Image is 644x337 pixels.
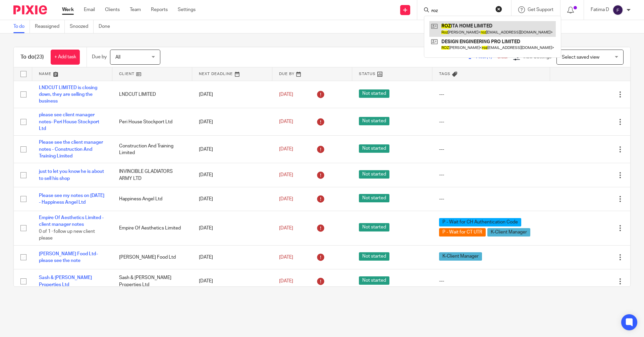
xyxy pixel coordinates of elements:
[51,50,80,65] a: + Add task
[39,113,99,131] a: please see client manager notes- Peri House Stockport Ltd
[439,119,543,125] div: ---
[192,211,272,246] td: [DATE]
[192,187,272,211] td: [DATE]
[112,187,193,211] td: Happiness Angel Ltd
[39,140,103,158] a: Please see the client manager notes - Construction And Training Limited
[439,228,486,237] span: P - Wait for CT UTR
[192,245,272,269] td: [DATE]
[279,197,293,201] span: [DATE]
[562,55,599,60] span: Select saved view
[528,7,553,12] span: Get Support
[359,89,389,98] span: Not started
[439,172,543,178] div: ---
[13,20,30,33] a: To do
[279,173,293,177] span: [DATE]
[439,252,482,261] span: K-Client Manager
[192,269,272,293] td: [DATE]
[99,20,115,33] a: Done
[431,8,491,14] input: Search
[591,6,609,13] p: Fatima D
[359,170,389,179] span: Not started
[439,91,543,98] div: ---
[39,193,104,205] a: Please see my notes on [DATE] - Happiness Angel Ltd
[359,117,389,125] span: Not started
[112,245,193,269] td: [PERSON_NAME] Food Ltd
[359,252,389,261] span: Not started
[359,223,389,231] span: Not started
[192,163,272,187] td: [DATE]
[192,108,272,136] td: [DATE]
[279,279,293,283] span: [DATE]
[39,85,97,104] a: LNDCUT LIMITED is closing down, they are selling the business
[487,228,530,237] span: K-Client Manager
[359,144,389,153] span: Not started
[279,147,293,152] span: [DATE]
[279,120,293,124] span: [DATE]
[178,6,196,13] a: Settings
[151,6,168,13] a: Reports
[112,163,193,187] td: INVINCIBLE GLADIATORS ARMY LTD
[439,278,543,284] div: ---
[39,252,98,263] a: [PERSON_NAME] Food Ltd- please see the note
[39,169,104,181] a: just to let you know he is about to sell his shop
[84,6,95,13] a: Email
[70,20,94,33] a: Snoozed
[112,136,193,163] td: Construction And Training Limited
[192,136,272,163] td: [DATE]
[439,218,521,226] span: P - Wait for CH Authentication Code
[35,54,44,60] span: (23)
[192,81,272,108] td: [DATE]
[105,6,120,13] a: Clients
[439,196,543,202] div: ---
[359,194,389,202] span: Not started
[495,6,502,12] button: Clear
[439,146,543,153] div: ---
[439,72,450,76] span: Tags
[359,276,389,285] span: Not started
[39,275,92,287] a: Sash & [PERSON_NAME] Properties Ltd
[13,5,47,14] img: Pixie
[130,6,141,13] a: Team
[279,255,293,260] span: [DATE]
[92,54,107,60] p: Due by
[112,211,193,246] td: Empire Of Aesthetics Limited
[35,20,65,33] a: Reassigned
[612,5,623,15] img: svg%3E
[39,215,104,227] a: Empire Of Aesthetics Limited -client manager notes
[279,226,293,230] span: [DATE]
[279,92,293,97] span: [DATE]
[62,6,74,13] a: Work
[20,54,44,61] h1: To do
[112,108,193,136] td: Peri House Stockport Ltd
[39,229,95,241] span: 0 of 1 · follow up new client please
[112,81,193,108] td: LNDCUT LIMITED
[115,55,120,60] span: All
[112,269,193,293] td: Sash & [PERSON_NAME] Properties Ltd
